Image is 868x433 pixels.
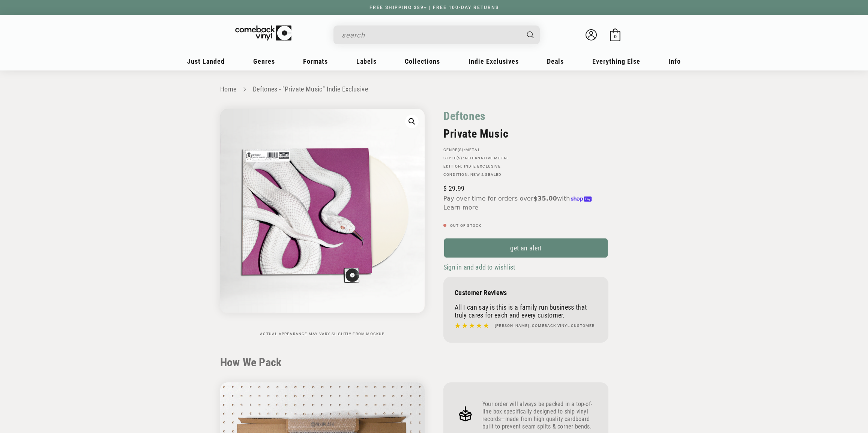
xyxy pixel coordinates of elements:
p: Out of stock [443,223,608,228]
span: Info [668,57,681,65]
img: star5.svg [455,321,489,331]
a: Deftones - "Private Music" Indie Exclusive [253,85,368,93]
span: Genres [253,57,275,65]
span: Just Landed [187,57,225,65]
span: Sign in and add to wishlist [443,263,515,271]
img: Frame_4.png [455,403,476,425]
p: Edition: [443,164,608,169]
a: Deftones [443,109,486,123]
a: Alternative Metal [464,156,509,160]
span: Indie Exclusives [469,57,519,65]
span: Everything Else [592,57,640,65]
a: Metal [466,148,480,152]
span: 29.99 [443,184,464,192]
h4: [PERSON_NAME], Comeback Vinyl customer [495,323,595,329]
a: Indie Exclusive [464,164,501,168]
span: Deals [547,57,564,65]
p: Actual appearance may vary slightly from mockup [220,332,425,336]
a: get an alert [443,238,608,258]
p: STYLE(S): [443,156,608,160]
h2: How We Pack [220,356,648,369]
span: Formats [303,57,328,65]
span: Labels [356,57,377,65]
p: Your order will always be packed in a top-of-line box specifically designed to ship vinyl records... [482,400,597,430]
a: Home [220,85,236,93]
nav: breadcrumbs [220,84,648,95]
button: Search [521,25,541,44]
a: FREE SHIPPING $89+ | FREE 100-DAY RETURNS [362,5,506,10]
input: search [342,27,520,43]
span: $ [443,184,447,192]
h2: Private Music [443,127,608,140]
span: Collections [405,57,440,65]
p: Condition: New & Sealed [443,172,608,177]
p: GENRE(S): [443,148,608,152]
button: Sign in and add to wishlist [443,263,517,271]
p: All I can say is this is a family run business that truly cares for each and every customer. [455,303,597,319]
p: Customer Reviews [455,289,597,297]
media-gallery: Gallery Viewer [220,109,425,336]
span: 0 [614,34,617,39]
div: Search [333,25,540,44]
